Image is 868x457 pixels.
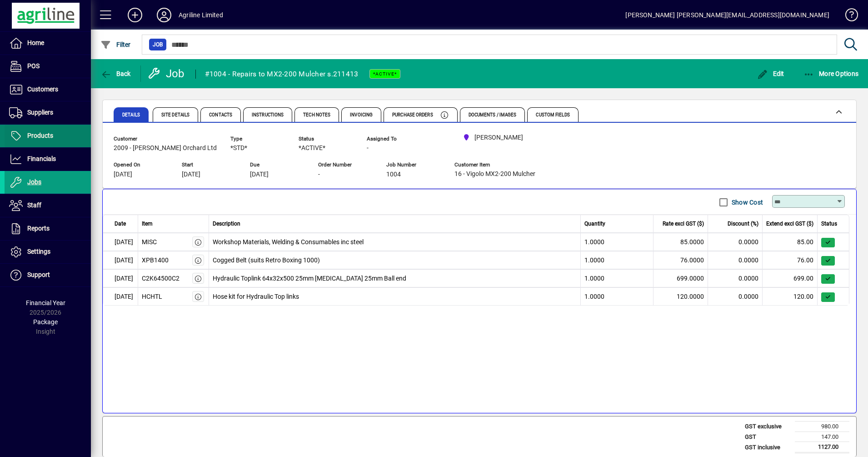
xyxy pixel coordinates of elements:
[120,7,150,23] button: Add
[730,198,763,207] label: Show Cost
[653,233,708,251] td: 85.0000
[250,162,304,168] span: Due
[209,113,232,117] span: Contacts
[350,113,373,117] span: Invoicing
[27,225,50,232] span: Reports
[230,136,285,142] span: Type
[584,220,605,228] span: Quantity
[318,162,373,168] span: Order Number
[114,162,168,168] span: Opened On
[27,132,53,139] span: Products
[161,113,190,117] span: Site Details
[728,220,758,228] span: Discount (%)
[708,269,763,287] td: 0.0000
[303,113,330,117] span: Tech Notes
[150,7,179,23] button: Profile
[763,269,818,287] td: 699.00
[5,78,91,101] a: Customers
[182,162,236,168] span: Start
[182,171,200,178] span: [DATE]
[27,201,41,209] span: Staff
[205,67,359,81] div: #1004 - Repairs to MX2-200 Mulcher s.211413
[142,237,157,247] div: MISC
[795,422,849,432] td: 980.00
[386,162,441,168] span: Job Number
[386,171,401,178] span: 1004
[27,248,50,255] span: Settings
[5,264,91,286] a: Support
[708,287,763,306] td: 0.0000
[757,70,784,77] span: Edit
[103,269,138,287] td: [DATE]
[763,233,818,251] td: 85.00
[103,287,138,306] td: [DATE]
[122,113,140,117] span: Details
[209,233,581,251] td: Workshop Materials, Welding & Consumables inc steel
[5,101,91,124] a: Suppliers
[838,2,857,31] a: Knowledge Base
[740,442,795,453] td: GST inclusive
[114,171,132,178] span: [DATE]
[91,65,141,82] app-page-header-button: Back
[5,125,91,147] a: Products
[821,220,837,228] span: Status
[367,136,421,142] span: Assigned To
[98,36,133,53] button: Filter
[795,432,849,442] td: 147.00
[115,220,126,228] span: Date
[100,70,131,77] span: Back
[459,132,544,143] span: Gore
[27,155,56,162] span: Financials
[766,220,813,228] span: Extend excl GST ($)
[536,113,569,117] span: Custom Fields
[98,65,133,82] button: Back
[103,233,138,251] td: [DATE]
[795,442,849,453] td: 1127.00
[755,65,787,82] button: Edit
[625,8,829,22] div: [PERSON_NAME] [PERSON_NAME][EMAIL_ADDRESS][DOMAIN_NAME]
[179,8,223,22] div: Agriline Limited
[209,269,581,287] td: Hydraulic Toplink 64x32x500 25mm [MEDICAL_DATA] 25mm Ball end
[114,136,217,142] span: Customer
[581,287,653,306] td: 1.0000
[367,145,369,152] span: -
[5,194,91,217] a: Staff
[26,299,65,306] span: Financial Year
[708,233,763,251] td: 0.0000
[5,32,91,55] a: Home
[142,220,153,228] span: Item
[142,274,180,283] div: C2K64500C2
[33,318,58,326] span: Package
[100,41,131,48] span: Filter
[153,40,163,49] span: Job
[5,217,91,240] a: Reports
[27,271,50,278] span: Support
[213,220,240,228] span: Description
[250,171,269,178] span: [DATE]
[142,256,169,265] div: XPB1400
[801,65,861,82] button: More Options
[27,39,44,46] span: Home
[27,178,41,186] span: Jobs
[114,145,217,152] span: 2009 - [PERSON_NAME] Orchard Ltd
[653,287,708,306] td: 120.0000
[708,251,763,269] td: 0.0000
[5,55,91,78] a: POS
[763,287,818,306] td: 120.00
[454,162,535,168] span: Customer Item
[5,241,91,263] a: Settings
[27,62,40,70] span: POS
[252,113,284,117] span: Instructions
[142,292,162,301] div: HCHTL
[581,269,653,287] td: 1.0000
[454,171,535,178] span: 16 - Vigolo MX2-200 Mulcher
[299,136,353,142] span: Status
[103,251,138,269] td: [DATE]
[653,251,708,269] td: 76.0000
[803,70,859,77] span: More Options
[27,109,53,116] span: Suppliers
[474,133,523,142] span: [PERSON_NAME]
[392,113,433,117] span: Purchase Orders
[469,113,517,117] span: Documents / Images
[653,269,708,287] td: 699.0000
